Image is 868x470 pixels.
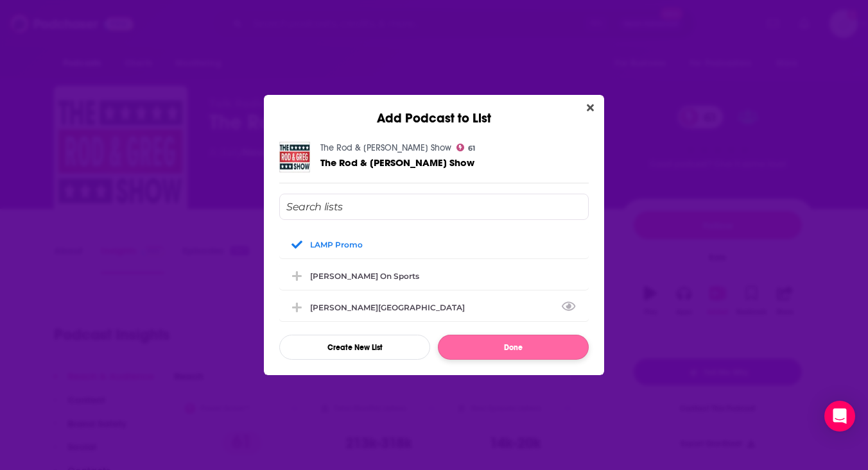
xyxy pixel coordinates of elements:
div: Add Podcast To List [279,194,589,360]
button: Close [582,100,599,116]
button: Create New List [279,335,430,360]
div: [PERSON_NAME][GEOGRAPHIC_DATA] [310,303,473,312]
button: View Link [465,310,473,311]
span: The Rod & [PERSON_NAME] Show [320,156,474,169]
button: Done [438,335,589,360]
span: 61 [468,146,475,151]
a: The Rod & Greg Show [320,142,451,153]
a: 61 [456,144,475,151]
div: Rainey Center [279,293,589,321]
div: Gordon Damer on Sports [279,262,589,290]
div: Add Podcast to List [264,95,604,126]
div: LAMP Promo [310,240,363,249]
a: The Rod & Greg Show [320,157,474,168]
div: Open Intercom Messenger [824,401,855,432]
div: [PERSON_NAME] on Sports [310,271,419,281]
div: LAMP Promo [279,230,589,258]
img: The Rod & Greg Show [279,142,310,172]
input: Search lists [279,194,589,220]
